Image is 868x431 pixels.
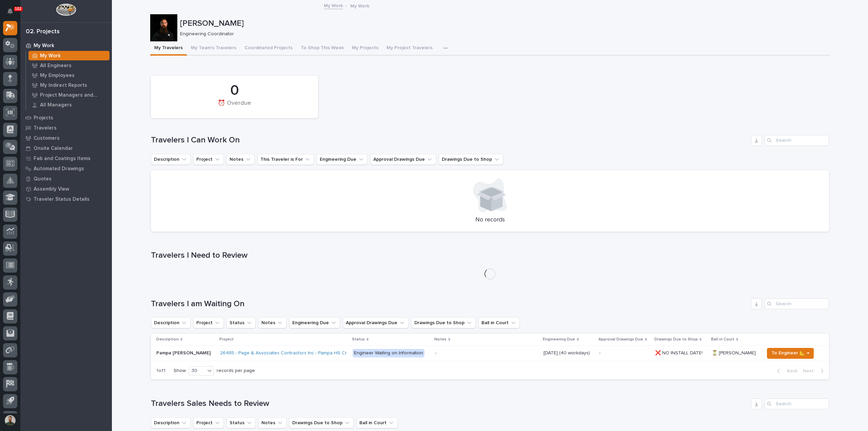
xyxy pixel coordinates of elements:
p: Quotes [34,176,52,182]
button: Approval Drawings Due [370,154,436,165]
p: records per page [217,368,255,374]
p: Fab and Coatings Items [34,156,91,162]
button: Notifications [3,4,17,18]
a: Automated Drawings [20,163,112,174]
button: Next [800,368,829,374]
a: My Work [26,51,112,60]
button: Project [193,317,224,328]
div: Engineer Waiting on Information [353,349,425,357]
h1: Travelers I am Waiting On [151,299,748,309]
div: Notifications102 [8,8,17,19]
a: Assembly View [20,184,112,194]
button: Description [151,317,191,328]
p: Customers [34,135,60,141]
p: Approval Drawings Due [598,336,643,343]
h1: Travelers Sales Needs to Review [151,399,748,409]
a: My Employees [26,71,112,80]
p: - [599,350,650,356]
button: To Shop This Week [297,41,348,56]
p: ⏳ [PERSON_NAME] [712,349,757,356]
a: Fab and Coatings Items [20,153,112,163]
button: My Projects [348,41,382,56]
p: Show [174,368,186,374]
a: Onsite Calendar [20,143,112,153]
button: Project [193,417,224,428]
a: 26485 - Page & Associates Contractors Inc - Pampa HS Cranes [220,350,358,356]
p: My Work [350,2,369,9]
button: Ball in Court [478,317,520,328]
a: All Managers [26,100,112,110]
button: Coordinated Projects [240,41,297,56]
p: Assembly View [34,186,69,192]
a: My Work [324,1,343,9]
input: Search [765,135,829,146]
h1: Travelers I Can Work On [151,135,748,145]
p: My Indirect Reports [40,82,87,89]
a: Quotes [20,174,112,184]
p: 102 [15,6,22,11]
button: Status [226,417,256,428]
button: Approval Drawings Due [343,317,409,328]
p: Project [219,336,234,343]
p: Traveler Status Details [34,196,90,202]
input: Search [765,298,829,309]
p: My Work [34,43,54,49]
p: Status [352,336,365,343]
a: My Indirect Reports [26,80,112,90]
span: Back [783,368,797,374]
div: 02. Projects [26,28,60,36]
a: Travelers [20,123,112,133]
a: Traveler Status Details [20,194,112,204]
p: All Engineers [40,63,72,69]
button: My Team's Travelers [187,41,240,56]
h1: Travelers I Need to Review [151,251,829,260]
p: Projects [34,115,53,121]
button: Engineering Due [289,317,340,328]
button: Notes [226,154,255,165]
p: 1 of 1 [151,363,171,379]
a: All Engineers [26,61,112,70]
span: Next [803,368,818,374]
p: Notes [434,336,447,343]
span: To Engineer 📐 → [771,349,809,357]
button: This Traveler is For [257,154,314,165]
button: Ball in Court [356,417,398,428]
button: Status [226,317,256,328]
button: Project [193,154,224,165]
button: Drawings Due to Shop [289,417,354,428]
p: Onsite Calendar [34,145,73,152]
p: Ball in Court [711,336,734,343]
button: Engineering Due [317,154,368,165]
button: Drawings Due to Shop [411,317,476,328]
div: 30 [189,367,205,374]
p: Engineering Due [543,336,575,343]
div: 0 [162,82,307,99]
p: Project Managers and Engineers [40,92,107,98]
p: Automated Drawings [34,166,84,172]
button: Drawings Due to Shop [439,154,503,165]
button: Notes [258,417,287,428]
button: Notes [258,317,287,328]
button: Description [151,154,191,165]
a: My Work [20,40,112,51]
p: My Work [40,53,61,59]
button: My Project Travelers [382,41,437,56]
a: Projects [20,113,112,123]
p: Engineering Coordinator [180,31,825,37]
p: ❌ NO INSTALL DATE! [655,349,704,356]
button: users-avatar [3,413,17,428]
input: Search [765,398,829,409]
p: No records [159,216,821,224]
p: [PERSON_NAME] [180,19,827,28]
div: ⏰ Overdue [162,100,307,114]
tr: Pampa [PERSON_NAME]Pampa [PERSON_NAME] 26485 - Page & Associates Contractors Inc - Pampa HS Crane... [151,346,829,361]
p: My Employees [40,73,75,79]
p: Drawings Due to Shop [654,336,698,343]
button: My Travelers [150,41,187,56]
button: To Engineer 📐 → [767,348,814,359]
div: - [435,350,436,356]
button: Description [151,417,191,428]
p: Description [156,336,179,343]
